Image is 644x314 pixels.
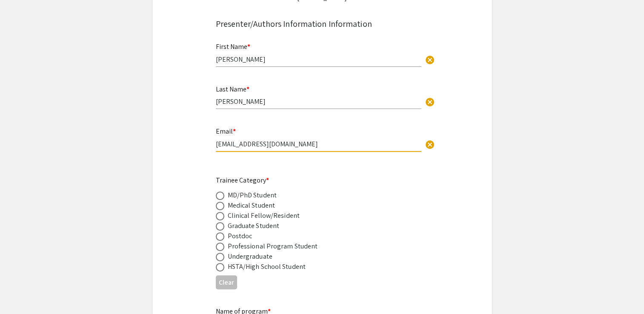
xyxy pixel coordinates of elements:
input: Type Here [216,140,421,148]
input: Type Here [216,55,421,64]
div: Professional Program Student [228,241,318,251]
iframe: Chat [6,276,36,308]
mat-label: Last Name [216,85,249,94]
mat-label: Trainee Category [216,176,269,185]
button: Clear [421,93,438,110]
div: HSTA/High School Student [228,262,306,272]
div: Graduate Student [228,221,280,231]
button: Clear [421,136,438,153]
span: cancel [425,140,435,150]
div: Undergraduate [228,251,272,262]
div: Medical Student [228,200,275,211]
mat-label: Email [216,127,236,136]
button: Clear [421,51,438,68]
button: Clear [216,275,237,289]
div: Clinical Fellow/Resident [228,211,300,221]
mat-label: First Name [216,42,250,51]
div: Postdoc [228,231,252,241]
div: MD/PhD Student [228,190,277,200]
input: Type Here [216,97,421,106]
span: cancel [425,55,435,65]
div: Presenter/Authors Information Information [216,17,429,30]
span: cancel [425,97,435,107]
